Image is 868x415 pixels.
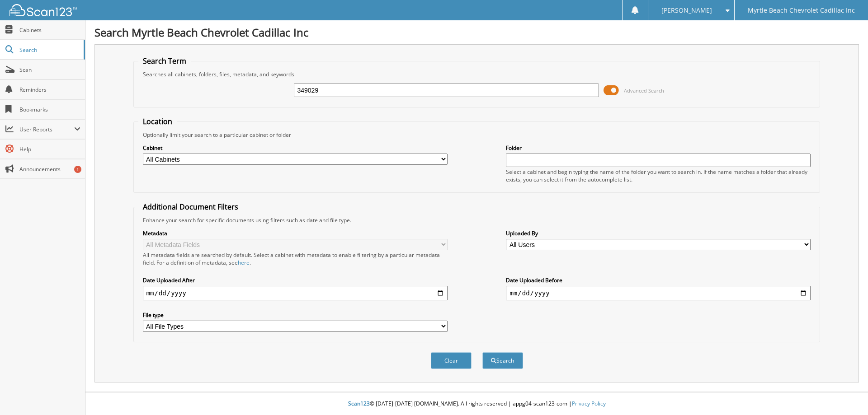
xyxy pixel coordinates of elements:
span: [PERSON_NAME] [661,8,712,13]
span: Help [19,145,80,153]
span: Scan123 [348,400,370,407]
div: Searches all cabinets, folders, files, metadata, and keywords [138,70,816,78]
button: Clear [431,352,472,369]
legend: Location [138,117,177,126]
div: 1 [74,166,81,173]
img: scan123-logo-white.svg [9,4,77,16]
div: Optionally limit your search to a particular cabinet or folder [138,131,816,139]
a: Privacy Policy [572,400,606,407]
h1: Search Myrtle Beach Chevrolet Cadillac Inc [94,25,859,40]
a: here [238,259,250,266]
label: Date Uploaded Before [506,276,811,284]
label: Uploaded By [506,229,811,237]
span: Scan [19,66,80,74]
div: Select a cabinet and begin typing the name of the folder you want to search in. If the name match... [506,168,811,183]
span: Reminders [19,86,80,93]
span: Cabinets [19,26,80,34]
span: Announcements [19,165,80,173]
legend: Additional Document Filters [138,202,243,212]
input: end [506,286,811,300]
input: start [143,286,448,300]
label: Folder [506,144,811,152]
label: File type [143,311,448,319]
span: Search [19,46,79,54]
span: User Reports [19,126,74,133]
label: Metadata [143,229,448,237]
label: Cabinet [143,144,448,152]
span: Bookmarks [19,106,80,113]
legend: Search Term [138,56,191,66]
span: Advanced Search [624,87,664,94]
span: Myrtle Beach Chevrolet Cadillac Inc [748,8,855,13]
div: All metadata fields are searched by default. Select a cabinet with metadata to enable filtering b... [143,251,448,266]
button: Search [482,352,523,369]
label: Date Uploaded After [143,276,448,284]
div: © [DATE]-[DATE] [DOMAIN_NAME]. All rights reserved | appg04-scan123-com | [85,393,868,415]
div: Enhance your search for specific documents using filters such as date and file type. [138,216,816,224]
iframe: Chat Widget [823,372,868,415]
